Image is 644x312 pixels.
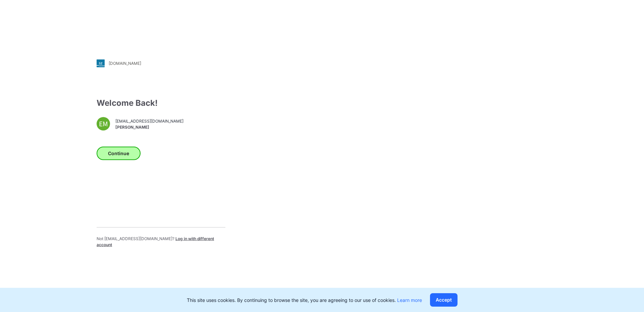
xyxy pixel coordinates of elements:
[115,118,183,124] span: [EMAIL_ADDRESS][DOMAIN_NAME]
[97,59,225,67] a: [DOMAIN_NAME]
[97,59,105,67] img: stylezone-logo.562084cfcfab977791bfbf7441f1a819.svg
[109,61,141,66] div: [DOMAIN_NAME]
[430,293,458,307] button: Accept
[543,17,627,29] img: browzwear-logo.e42bd6dac1945053ebaf764b6aa21510.svg
[397,297,422,303] a: Learn more
[97,235,225,248] p: Not [EMAIL_ADDRESS][DOMAIN_NAME] ?
[187,297,422,304] p: This site uses cookies. By continuing to browse the site, you are agreeing to our use of cookies.
[97,146,141,160] button: Continue
[97,97,225,109] div: Welcome Back!
[115,124,183,130] span: [PERSON_NAME]
[97,117,110,130] div: EM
